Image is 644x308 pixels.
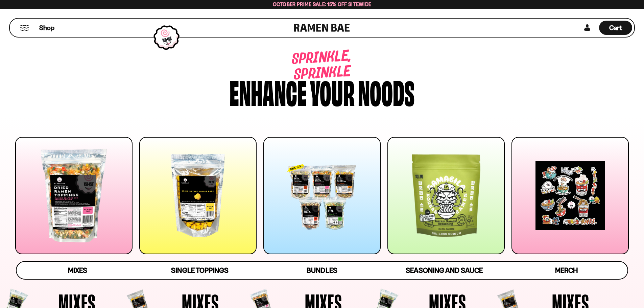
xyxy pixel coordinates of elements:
[230,75,307,108] div: Enhance
[139,262,261,279] a: Single Toppings
[39,21,54,35] a: Shop
[171,266,228,275] span: Single Toppings
[68,266,87,275] span: Mixes
[599,19,632,37] div: Cart
[555,266,578,275] span: Merch
[383,262,505,279] a: Seasoning and Sauce
[307,266,337,275] span: Bundles
[17,262,139,279] a: Mixes
[310,75,355,108] div: your
[261,262,383,279] a: Bundles
[273,1,372,7] span: October Prime Sale: 15% off Sitewide
[358,75,414,108] div: noods
[609,24,622,32] span: Cart
[20,25,29,31] button: Mobile Menu Trigger
[406,266,482,275] span: Seasoning and Sauce
[39,23,54,32] span: Shop
[505,262,627,279] a: Merch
